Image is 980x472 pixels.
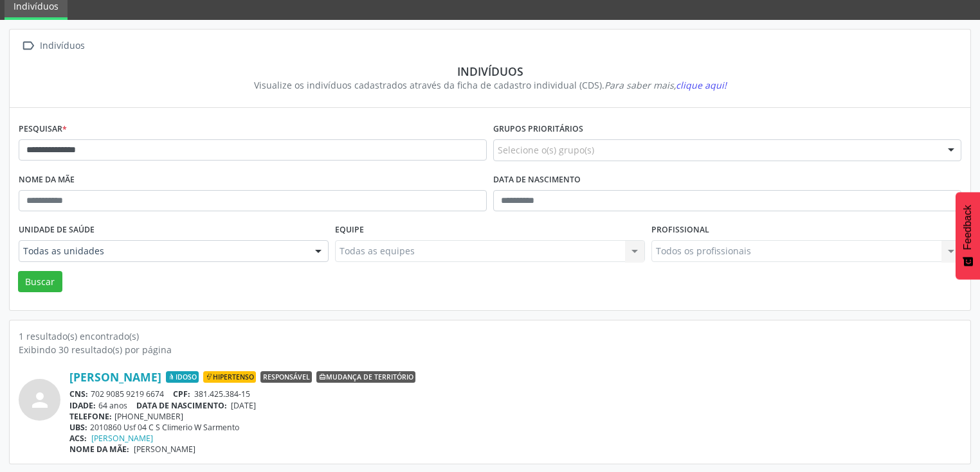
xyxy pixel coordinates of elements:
div: Exibindo 30 resultado(s) por página [19,343,961,356]
span: Selecione o(s) grupo(s) [498,143,594,157]
a:  Indivíduos [19,37,87,55]
span: Mudança de território [316,371,415,383]
span: Feedback [962,205,974,250]
span: clique aqui! [676,79,727,91]
span: [DATE] [231,400,256,411]
div: 64 anos [69,400,961,411]
label: Grupos prioritários [493,119,583,139]
label: Pesquisar [19,119,67,139]
div: Indivíduos [28,64,952,78]
a: [PERSON_NAME] [69,370,161,384]
span: CPF: [173,389,190,399]
label: Unidade de saúde [19,220,95,240]
button: Buscar [18,271,62,293]
i:  [19,37,37,55]
span: 381.425.384-15 [194,389,250,399]
label: Data de nascimento [493,170,581,190]
div: 702 9085 9219 6674 [69,389,961,399]
span: Responsável [260,371,312,383]
label: Equipe [335,220,364,240]
label: Nome da mãe [19,170,75,190]
button: Feedback - Mostrar pesquisa [956,192,980,279]
span: Hipertenso [203,371,256,383]
div: 2010860 Usf 04 C S Climerio W Sarmento [69,422,961,433]
span: UBS: [69,422,87,433]
i: Para saber mais, [604,79,727,91]
span: NOME DA MÃE: [69,444,129,455]
label: Profissional [651,220,709,240]
a: [PERSON_NAME] [91,433,153,444]
span: ACS: [69,433,87,444]
div: 1 resultado(s) encontrado(s) [19,329,961,343]
span: DATA DE NASCIMENTO: [136,400,227,411]
span: [PERSON_NAME] [134,444,195,455]
div: Indivíduos [37,37,87,55]
i: person [28,389,51,412]
span: IDADE: [69,400,96,411]
span: TELEFONE: [69,411,112,422]
span: Todas as unidades [23,245,302,258]
span: CNS: [69,389,88,399]
div: [PHONE_NUMBER] [69,411,961,422]
div: Visualize os indivíduos cadastrados através da ficha de cadastro individual (CDS). [28,78,952,92]
span: Idoso [166,371,199,383]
